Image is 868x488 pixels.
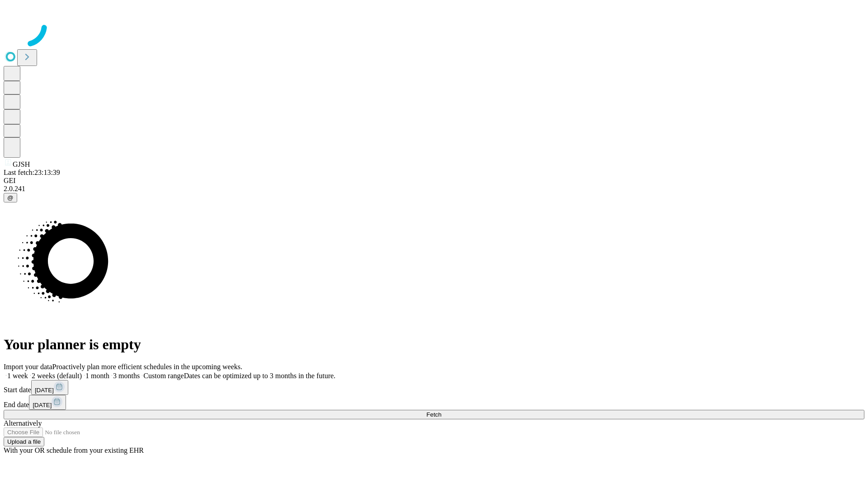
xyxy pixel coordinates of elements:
[4,437,44,446] button: Upload a file
[7,194,14,201] span: @
[32,372,82,380] span: 2 weeks (default)
[4,395,864,410] div: End date
[113,372,140,380] span: 3 months
[4,177,864,185] div: GEI
[29,395,66,410] button: [DATE]
[4,380,864,395] div: Start date
[4,446,144,454] span: With your OR schedule from your existing EHR
[4,419,42,427] span: Alternatively
[4,363,52,371] span: Import your data
[7,372,28,380] span: 1 week
[31,380,68,395] button: [DATE]
[52,363,242,371] span: Proactively plan more efficient schedules in the upcoming weeks.
[13,160,30,168] span: GJSH
[35,387,54,394] span: [DATE]
[184,372,335,380] span: Dates can be optimized up to 3 months in the future.
[4,410,864,419] button: Fetch
[4,185,864,193] div: 2.0.241
[426,411,441,418] span: Fetch
[4,193,17,202] button: @
[33,402,52,408] span: [DATE]
[4,336,864,353] h1: Your planner is empty
[85,372,109,380] span: 1 month
[143,372,184,380] span: Custom range
[4,169,60,176] span: Last fetch: 23:13:39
